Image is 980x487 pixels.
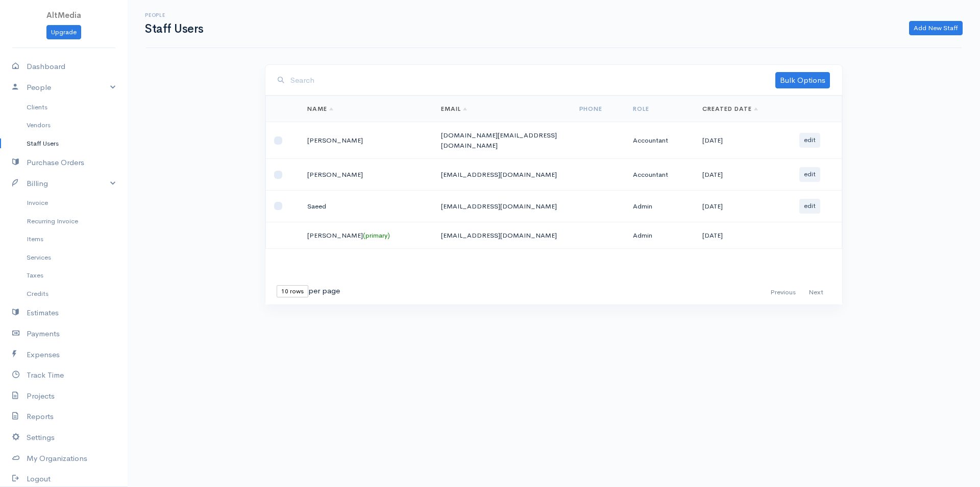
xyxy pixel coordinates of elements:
td: [PERSON_NAME] [299,122,433,159]
td: [DATE] [694,191,791,222]
td: Admin [625,191,695,222]
td: Accountant [625,122,695,159]
a: Email [441,105,467,113]
th: Phone [571,96,625,122]
th: Role [625,96,695,122]
h1: Staff Users [145,22,204,35]
td: Admin [625,222,695,249]
button: edit [799,199,820,214]
div: per page [277,285,340,297]
a: Name [307,105,333,113]
a: Created Date [702,105,758,113]
input: Search [290,70,775,91]
td: [PERSON_NAME] [299,159,433,191]
button: edit [799,133,820,148]
td: [EMAIL_ADDRESS][DOMAIN_NAME] [433,222,571,249]
td: [PERSON_NAME] [299,222,433,249]
td: Saeed [299,191,433,222]
small: (primary) [363,231,390,240]
button: edit [799,167,820,182]
td: Accountant [625,159,695,191]
td: [DATE] [694,159,791,191]
a: Upgrade [46,25,81,40]
td: [EMAIL_ADDRESS][DOMAIN_NAME] [433,191,571,222]
a: Add New Staff [909,21,963,36]
a: Bulk Options [775,72,830,88]
td: [DATE] [694,222,791,249]
td: [DOMAIN_NAME][EMAIL_ADDRESS][DOMAIN_NAME] [433,122,571,159]
h6: People [145,12,204,18]
td: [DATE] [694,122,791,159]
td: [EMAIL_ADDRESS][DOMAIN_NAME] [433,159,571,191]
span: AltMedia [46,10,81,20]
